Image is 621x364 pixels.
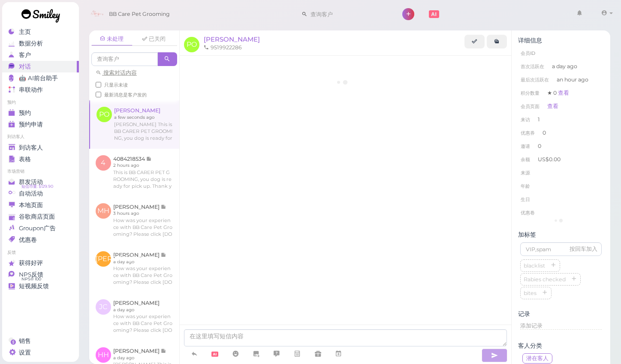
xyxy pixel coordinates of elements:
a: 销售 [2,335,79,347]
a: 已关闭 [133,33,175,45]
span: 来访 [521,117,530,123]
li: 市场营销 [2,168,79,174]
li: 0 [518,139,604,153]
a: 客户 [2,49,79,61]
div: 客人分类 [518,342,604,349]
span: 对话 [19,63,31,70]
li: 反馈 [2,250,79,256]
span: NPS反馈 [19,271,43,278]
span: NPS® 100 [21,276,41,283]
span: 年龄 [521,183,530,189]
span: 生日 [521,196,530,202]
span: 只显示未读 [104,82,128,88]
span: 邀请 [521,143,530,149]
a: 未处理 [91,33,133,46]
input: 最新消息是客户发的 [96,92,101,97]
span: 首次活跃在 [521,63,544,69]
span: 会员ID [521,50,535,56]
span: 短信币量: $129.90 [21,183,53,190]
li: 0 [518,126,604,140]
span: ★ 0 [547,90,569,96]
span: 短视频反馈 [19,283,49,290]
span: 预约申请 [19,121,43,128]
a: 查看 [558,90,569,96]
a: 🤖 AI前台助手 [2,72,79,84]
li: 到访客人 [2,134,79,140]
span: 串联动作 [19,86,43,93]
span: 优惠卷 [521,210,535,216]
span: an hour ago [557,76,588,84]
span: 余额 [521,156,531,162]
span: 会员页面 [521,103,540,109]
a: 查看 [547,103,558,109]
a: 表格 [2,153,79,165]
a: 获得好评 [2,257,79,269]
a: NPS反馈 NPS® 100 [2,269,79,280]
a: 预约申请 [2,119,79,130]
a: 谷歌商店页面 [2,211,79,223]
a: Groupon广告 [2,223,79,234]
span: US$0.00 [538,156,561,162]
div: 按回车加入 [570,245,597,253]
div: 详细信息 [518,37,604,44]
span: 群发活动 [19,178,43,186]
span: bites [522,290,538,296]
span: 优惠券 [521,130,535,136]
span: Rabies checked [522,276,567,283]
a: 预约 [2,107,79,119]
a: 串联动作 [2,84,79,96]
span: 添加记录 [520,322,543,329]
input: 只显示未读 [96,82,101,87]
span: 到访客人 [19,144,43,151]
span: 来源 [521,170,530,176]
input: VIP,spam [520,242,602,256]
span: BB Care Pet Grooming [109,2,170,26]
span: 谷歌商店页面 [19,213,55,220]
span: Groupon广告 [19,225,56,232]
a: 对话 [2,61,79,72]
span: 数据分析 [19,40,43,47]
span: 🤖 AI前台助手 [19,75,58,82]
span: 表格 [19,156,31,163]
span: 销售 [19,337,31,345]
span: 最后次活跃在 [521,77,549,83]
span: 积分数量 [521,90,540,96]
a: 短视频反馈 [2,280,79,292]
a: 到访客人 [2,142,79,153]
input: 查询客户 [307,7,391,21]
input: 查询客户 [91,52,158,66]
a: 数据分析 [2,38,79,49]
span: 自动活动 [19,190,43,197]
span: 设置 [19,349,31,356]
a: 主页 [2,26,79,38]
span: 客户 [19,51,31,59]
span: a day ago [552,63,577,70]
a: 搜索对话内容 [96,69,137,76]
div: 记录 [518,310,604,318]
span: 获得好评 [19,259,43,267]
span: 最新消息是客户发的 [104,92,147,98]
li: 1 [518,113,604,126]
span: 预约 [19,109,31,117]
a: 自动活动 [2,188,79,199]
span: 主页 [19,28,31,36]
a: 设置 [2,347,79,358]
span: 潜在客人 [525,355,550,361]
a: 本地页面 [2,199,79,211]
a: [PERSON_NAME] [204,35,260,43]
span: PO [184,37,199,52]
li: 预约 [2,99,79,105]
li: 9519922286 [202,44,244,51]
a: 群发活动 短信币量: $129.90 [2,176,79,188]
a: 优惠卷 [2,234,79,246]
div: 加标签 [518,231,604,238]
span: 本地页面 [19,202,43,209]
span: blacklist [522,262,547,269]
span: 优惠卷 [19,236,37,244]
